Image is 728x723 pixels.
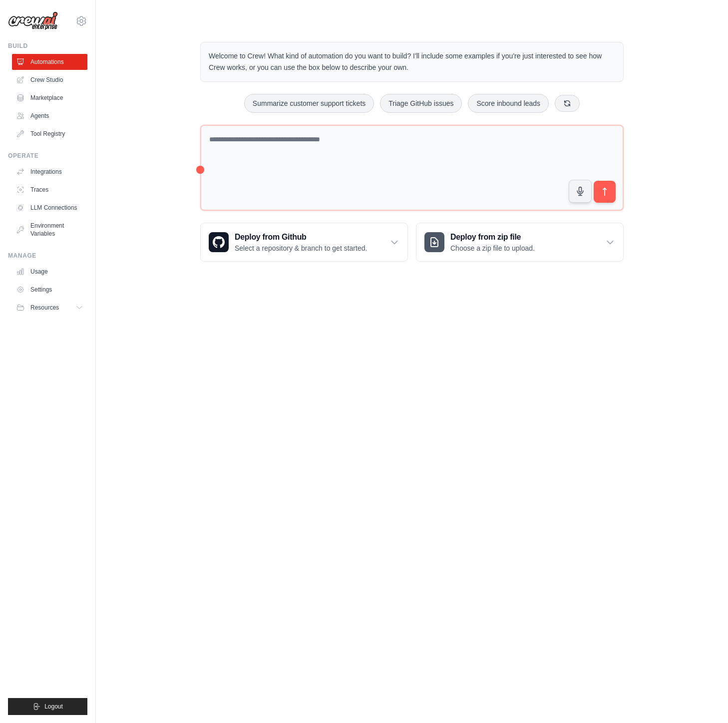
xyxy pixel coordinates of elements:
[12,300,87,316] button: Resources
[450,243,535,253] p: Choose a zip file to upload.
[468,94,549,113] button: Score inbound leads
[12,282,87,298] a: Settings
[450,231,535,243] h3: Deploy from zip file
[30,304,59,312] span: Resources
[12,264,87,280] a: Usage
[12,126,87,142] a: Tool Registry
[244,94,374,113] button: Summarize customer support tickets
[8,11,58,30] img: Logo
[12,108,87,124] a: Agents
[8,252,87,260] div: Manage
[235,231,367,243] h3: Deploy from Github
[12,182,87,198] a: Traces
[235,243,367,253] p: Select a repository & branch to get started.
[12,164,87,180] a: Integrations
[209,50,615,73] p: Welcome to Crew! What kind of automation do you want to build? I'll include some examples if you'...
[44,703,63,711] span: Logout
[12,54,87,70] a: Automations
[8,698,87,715] button: Logout
[380,94,462,113] button: Triage GitHub issues
[8,152,87,160] div: Operate
[12,218,87,242] a: Environment Variables
[12,90,87,106] a: Marketplace
[12,200,87,216] a: LLM Connections
[12,72,87,88] a: Crew Studio
[8,42,87,50] div: Build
